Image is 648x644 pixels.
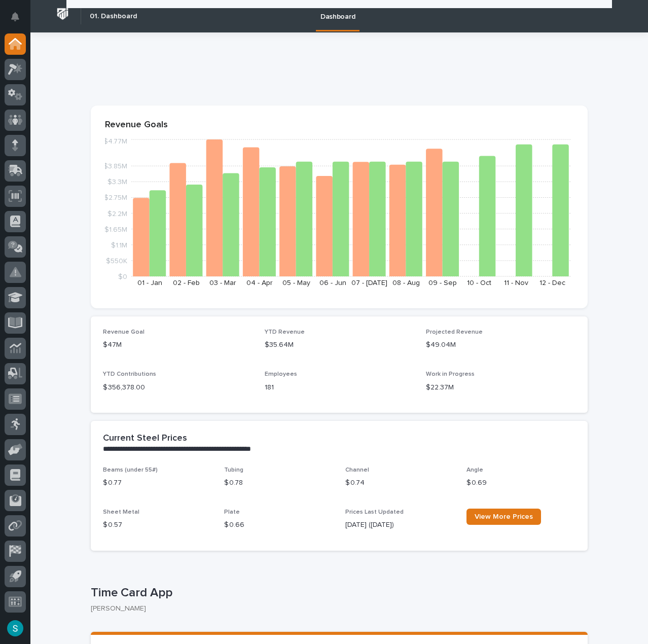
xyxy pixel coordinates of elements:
[103,467,158,473] span: Beams (under 55#)
[224,520,333,530] p: $ 0.66
[53,5,72,23] img: Workspace Logo
[107,210,127,217] tspan: $2.2M
[103,138,127,145] tspan: $4.77M
[173,279,200,287] text: 02 - Feb
[103,340,253,350] p: $47M
[265,340,414,350] p: $35.64M
[504,279,528,287] text: 11 - Nov
[107,178,127,186] tspan: $3.3M
[104,194,127,201] tspan: $2.75M
[103,520,212,530] p: $ 0.57
[91,604,580,613] p: [PERSON_NAME]
[118,273,127,280] tspan: $0
[246,279,273,287] text: 04 - Apr
[426,371,475,377] span: Work in Progress
[209,279,236,287] text: 03 - Mar
[90,12,137,21] h2: 01. Dashboard
[103,509,139,515] span: Sheet Metal
[426,340,575,350] p: $49.04M
[319,279,346,287] text: 06 - Jun
[282,279,310,287] text: 05 - May
[103,371,156,377] span: YTD Contributions
[466,467,483,473] span: Angle
[539,279,565,287] text: 12 - Dec
[466,478,575,488] p: $ 0.69
[105,120,573,131] p: Revenue Goals
[467,279,491,287] text: 10 - Oct
[5,618,26,639] button: users-avatar
[475,513,533,520] span: View More Prices
[137,279,162,287] text: 01 - Jan
[111,241,127,248] tspan: $1.1M
[103,433,187,444] h2: Current Steel Prices
[103,382,253,393] p: $ 356,378.00
[265,382,414,393] p: 181
[345,478,454,488] p: $ 0.74
[224,478,333,488] p: $ 0.78
[104,226,127,233] tspan: $1.65M
[426,329,483,335] span: Projected Revenue
[345,509,404,515] span: Prices Last Updated
[392,279,420,287] text: 08 - Aug
[106,257,127,264] tspan: $550K
[224,509,240,515] span: Plate
[103,478,212,488] p: $ 0.77
[13,12,26,28] div: Notifications
[345,520,454,530] p: [DATE] ([DATE])
[5,6,26,27] button: Notifications
[426,382,575,393] p: $22.37M
[224,467,243,473] span: Tubing
[103,329,145,335] span: Revenue Goal
[103,163,127,170] tspan: $3.85M
[351,279,387,287] text: 07 - [DATE]
[265,329,305,335] span: YTD Revenue
[345,467,369,473] span: Channel
[466,509,541,525] a: View More Prices
[265,371,297,377] span: Employees
[428,279,457,287] text: 09 - Sep
[91,586,584,600] p: Time Card App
